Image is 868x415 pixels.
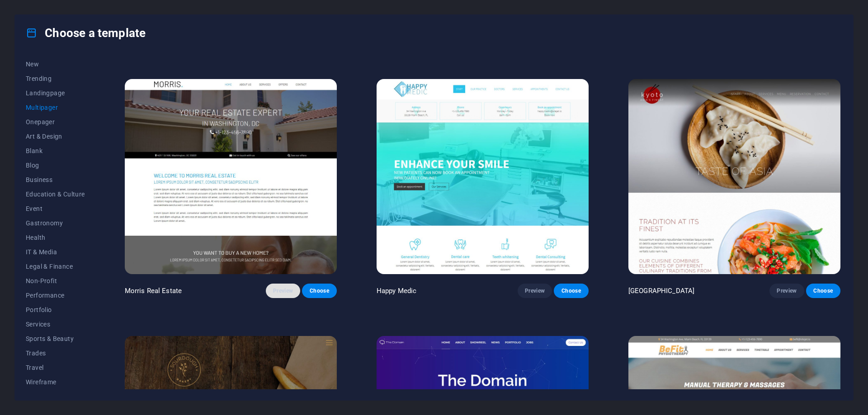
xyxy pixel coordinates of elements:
[26,89,85,97] span: Landingpage
[26,288,85,303] button: Performance
[26,219,85,227] span: Gastronomy
[26,61,85,68] span: New
[26,245,85,259] button: IT & Media
[125,79,337,274] img: Morris Real Estate
[26,230,85,245] button: Health
[26,57,85,71] button: New
[554,284,588,298] button: Choose
[26,248,85,256] span: IT & Media
[26,317,85,331] button: Services
[309,287,329,294] span: Choose
[26,346,85,360] button: Trades
[26,274,85,288] button: Non-Profit
[26,263,85,270] span: Legal & Finance
[377,79,589,274] img: Happy Medic
[26,216,85,230] button: Gastronomy
[26,375,85,389] button: Wireframe
[26,86,85,100] button: Landingpage
[26,306,85,313] span: Portfolio
[26,100,85,115] button: Multipager
[266,284,300,298] button: Preview
[26,321,85,328] span: Services
[26,331,85,346] button: Sports & Beauty
[26,129,85,144] button: Art & Design
[525,287,545,294] span: Preview
[26,364,85,371] span: Travel
[26,144,85,158] button: Blank
[26,71,85,86] button: Trending
[26,378,85,386] span: Wireframe
[26,118,85,126] span: Onepager
[628,79,840,274] img: Kyoto
[26,104,85,111] span: Multipager
[26,277,85,284] span: Non-Profit
[26,176,85,183] span: Business
[26,303,85,317] button: Portfolio
[302,284,336,298] button: Choose
[125,286,182,295] p: Morris Real Estate
[26,26,146,40] h4: Choose a template
[26,360,85,375] button: Travel
[273,287,293,294] span: Preview
[26,335,85,342] span: Sports & Beauty
[26,173,85,187] button: Business
[628,286,694,295] p: [GEOGRAPHIC_DATA]
[26,158,85,173] button: Blog
[26,191,85,198] span: Education & Culture
[26,350,85,357] span: Trades
[769,284,804,298] button: Preview
[26,162,85,169] span: Blog
[806,284,840,298] button: Choose
[26,147,85,154] span: Blank
[26,187,85,201] button: Education & Culture
[26,201,85,216] button: Event
[26,292,85,299] span: Performance
[518,284,552,298] button: Preview
[377,286,417,295] p: Happy Medic
[777,287,797,294] span: Preview
[26,234,85,241] span: Health
[26,133,85,140] span: Art & Design
[26,75,85,82] span: Trending
[26,205,85,212] span: Event
[561,287,581,294] span: Choose
[26,115,85,129] button: Onepager
[26,259,85,274] button: Legal & Finance
[813,287,833,294] span: Choose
